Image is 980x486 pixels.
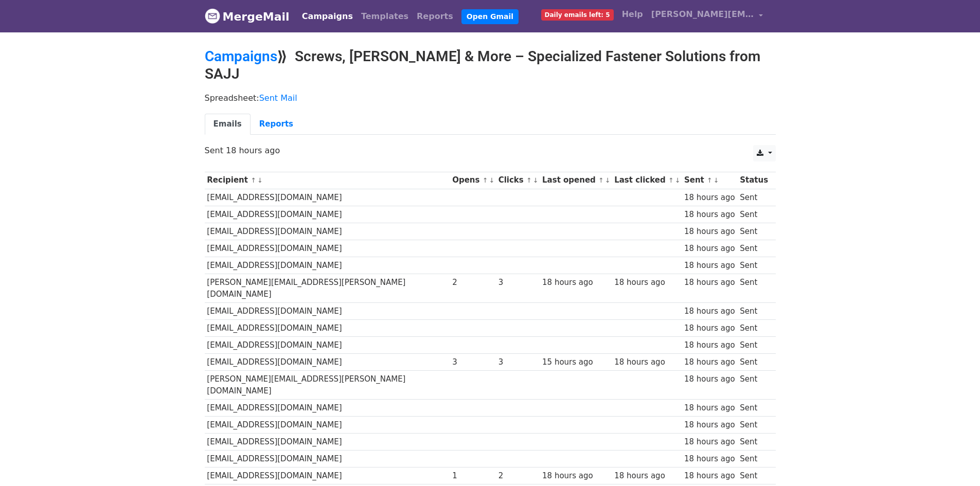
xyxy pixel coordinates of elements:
td: [PERSON_NAME][EMAIL_ADDRESS][PERSON_NAME][DOMAIN_NAME] [205,274,450,303]
a: ↓ [675,176,681,184]
td: Sent [737,240,770,257]
td: [EMAIL_ADDRESS][DOMAIN_NAME] [205,434,450,451]
span: Daily emails left: 5 [541,9,614,21]
td: Sent [737,337,770,354]
div: 15 hours ago [542,356,609,368]
a: Emails [205,114,251,135]
th: Sent [682,172,737,189]
td: [PERSON_NAME][EMAIL_ADDRESS][PERSON_NAME][DOMAIN_NAME] [205,371,450,400]
div: 18 hours ago [684,277,735,289]
td: [EMAIL_ADDRESS][DOMAIN_NAME] [205,206,450,223]
a: Campaigns [205,48,277,65]
td: [EMAIL_ADDRESS][DOMAIN_NAME] [205,399,450,416]
a: ↑ [668,176,674,184]
a: ↓ [489,176,494,184]
span: [PERSON_NAME][EMAIL_ADDRESS][DOMAIN_NAME] [651,8,754,21]
a: Campaigns [298,6,357,27]
div: 18 hours ago [684,243,735,255]
td: [EMAIL_ADDRESS][DOMAIN_NAME] [205,302,450,319]
div: 18 hours ago [684,339,735,351]
div: 18 hours ago [684,322,735,334]
div: 18 hours ago [542,470,609,482]
td: [EMAIL_ADDRESS][DOMAIN_NAME] [205,223,450,240]
a: Help [618,4,647,25]
div: 3 [498,356,538,368]
td: Sent [737,206,770,223]
td: Sent [737,467,770,484]
div: 18 hours ago [684,192,735,204]
div: 18 hours ago [614,356,679,368]
td: [EMAIL_ADDRESS][DOMAIN_NAME] [205,337,450,354]
a: ↓ [714,176,719,184]
a: ↑ [707,176,712,184]
a: ↑ [598,176,604,184]
td: Sent [737,319,770,336]
div: 18 hours ago [684,373,735,385]
div: 18 hours ago [684,453,735,465]
a: Reports [251,114,302,135]
p: Spreadsheet: [205,93,776,103]
div: 2 [498,470,538,482]
a: Reports [413,6,457,27]
th: Opens [450,172,496,189]
a: ↑ [251,176,256,184]
td: Sent [737,399,770,416]
div: 18 hours ago [542,277,609,289]
div: 18 hours ago [684,260,735,272]
td: [EMAIL_ADDRESS][DOMAIN_NAME] [205,257,450,274]
th: Status [737,172,770,189]
h2: ⟫ Screws, [PERSON_NAME] & More – Specialized Fastener Solutions from SAJJ [205,48,776,82]
div: 18 hours ago [684,436,735,448]
a: ↓ [533,176,539,184]
a: Daily emails left: 5 [537,4,618,25]
td: Sent [737,274,770,303]
td: [EMAIL_ADDRESS][DOMAIN_NAME] [205,451,450,467]
td: [EMAIL_ADDRESS][DOMAIN_NAME] [205,240,450,257]
th: Last opened [540,172,612,189]
td: [EMAIL_ADDRESS][DOMAIN_NAME] [205,416,450,433]
p: Sent 18 hours ago [205,145,776,156]
div: 1 [452,470,493,482]
div: 18 hours ago [684,356,735,368]
th: Clicks [496,172,540,189]
td: Sent [737,257,770,274]
th: Recipient [205,172,450,189]
div: 18 hours ago [684,226,735,238]
div: 3 [452,356,493,368]
td: Sent [737,354,770,371]
td: Sent [737,189,770,206]
a: Open Gmail [461,9,519,24]
div: 18 hours ago [684,470,735,482]
td: Sent [737,371,770,400]
a: ↑ [526,176,532,184]
div: 18 hours ago [614,470,679,482]
td: [EMAIL_ADDRESS][DOMAIN_NAME] [205,189,450,206]
div: 18 hours ago [684,402,735,414]
div: 3 [498,277,538,289]
a: MergeMail [205,6,290,27]
a: Templates [357,6,413,27]
td: Sent [737,302,770,319]
td: Sent [737,434,770,451]
td: Sent [737,451,770,467]
a: [PERSON_NAME][EMAIL_ADDRESS][DOMAIN_NAME] [647,4,768,28]
a: ↓ [605,176,611,184]
a: Sent Mail [259,93,297,103]
div: 18 hours ago [684,419,735,431]
a: ↑ [483,176,488,184]
td: Sent [737,223,770,240]
div: 18 hours ago [684,209,735,221]
div: 18 hours ago [684,305,735,317]
div: 18 hours ago [614,277,679,289]
a: ↓ [257,176,263,184]
td: Sent [737,416,770,433]
div: 2 [452,277,493,289]
td: [EMAIL_ADDRESS][DOMAIN_NAME] [205,319,450,336]
td: [EMAIL_ADDRESS][DOMAIN_NAME] [205,354,450,371]
td: [EMAIL_ADDRESS][DOMAIN_NAME] [205,467,450,484]
img: MergeMail logo [205,8,220,24]
th: Last clicked [612,172,682,189]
